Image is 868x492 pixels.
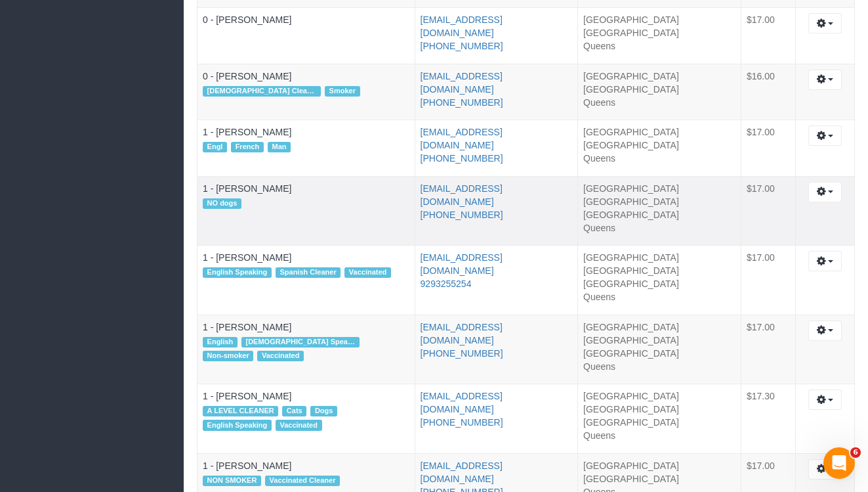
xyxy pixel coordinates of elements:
[203,476,261,486] span: NON SMOKER
[310,406,337,416] span: Dogs
[282,406,306,416] span: Cats
[583,334,735,347] li: [GEOGRAPHIC_DATA]
[583,416,735,429] li: [GEOGRAPHIC_DATA]
[741,120,795,177] td: Wages
[583,39,735,53] li: Queens
[421,14,503,38] a: [EMAIL_ADDRESS][DOMAIN_NAME]
[415,176,578,246] td: Contact Info
[197,246,415,315] td: Title
[203,183,291,194] a: 1 - [PERSON_NAME]
[203,14,291,25] a: 0 - [PERSON_NAME]
[850,447,861,458] span: 6
[583,277,735,290] li: [GEOGRAPHIC_DATA]
[415,120,578,177] td: Contact Info
[578,246,741,315] td: Location
[276,420,322,430] span: Vaccinated
[583,321,735,334] li: [GEOGRAPHIC_DATA]
[578,8,741,64] td: Location
[583,125,735,139] li: [GEOGRAPHIC_DATA]
[203,139,409,156] div: Tags
[421,252,503,276] a: [EMAIL_ADDRESS][DOMAIN_NAME]
[415,246,578,315] td: Contact Info
[421,348,503,359] a: [PHONE_NUMBER]
[203,83,409,100] div: Tags
[583,472,735,485] li: [GEOGRAPHIC_DATA]
[203,420,272,430] span: English Speaking
[578,120,741,177] td: Location
[257,351,304,361] span: Vaccinated
[203,264,409,281] div: Tags
[325,86,360,97] span: Smoker
[583,152,735,165] li: Queens
[583,83,735,96] li: [GEOGRAPHIC_DATA]
[583,360,735,373] li: Queens
[583,403,735,416] li: [GEOGRAPHIC_DATA]
[741,8,795,64] td: Wages
[583,26,735,39] li: [GEOGRAPHIC_DATA]
[344,267,391,278] span: Vaccinated
[583,195,735,208] li: [GEOGRAPHIC_DATA]
[203,142,227,152] span: Engl
[203,198,241,209] span: NO dogs
[583,390,735,403] li: [GEOGRAPHIC_DATA]
[203,71,291,81] a: 0 - [PERSON_NAME]
[741,176,795,246] td: Wages
[203,460,291,471] a: 1 - [PERSON_NAME]
[203,334,409,365] div: Tags
[203,337,238,347] span: English
[231,142,264,152] span: French
[415,315,578,384] td: Contact Info
[578,176,741,246] td: Location
[583,70,735,83] li: [GEOGRAPHIC_DATA]
[583,459,735,472] li: [GEOGRAPHIC_DATA]
[197,120,415,177] td: Title
[203,472,409,489] div: Tags
[741,315,795,384] td: Wages
[583,96,735,109] li: Queens
[421,417,503,428] a: [PHONE_NUMBER]
[741,64,795,120] td: Wages
[203,26,409,30] div: Tags
[421,41,503,51] a: [PHONE_NUMBER]
[421,210,503,220] a: [PHONE_NUMBER]
[583,429,735,442] li: Queens
[197,315,415,384] td: Title
[583,264,735,277] li: [GEOGRAPHIC_DATA]
[741,384,795,454] td: Wages
[197,384,415,454] td: Title
[823,447,855,479] iframe: Intercom live chat
[415,8,578,64] td: Contact Info
[583,182,735,195] li: [GEOGRAPHIC_DATA]
[268,142,291,152] span: Man
[203,252,291,263] a: 1 - [PERSON_NAME]
[421,127,503,150] a: [EMAIL_ADDRESS][DOMAIN_NAME]
[203,195,409,212] div: Tags
[421,153,503,164] a: [PHONE_NUMBER]
[203,351,253,361] span: Non-smoker
[421,97,503,108] a: [PHONE_NUMBER]
[241,337,360,347] span: [DEMOGRAPHIC_DATA] Speaker
[197,8,415,64] td: Title
[203,391,291,401] a: 1 - [PERSON_NAME]
[203,127,291,137] a: 1 - [PERSON_NAME]
[203,86,321,97] span: [DEMOGRAPHIC_DATA] Cleaner
[415,64,578,120] td: Contact Info
[197,176,415,246] td: Title
[421,71,503,95] a: [EMAIL_ADDRESS][DOMAIN_NAME]
[415,384,578,454] td: Contact Info
[578,64,741,120] td: Location
[421,279,472,289] a: 9293255254
[276,267,341,278] span: Spanish Cleaner
[741,246,795,315] td: Wages
[421,391,503,414] a: [EMAIL_ADDRESS][DOMAIN_NAME]
[421,460,503,484] a: [EMAIL_ADDRESS][DOMAIN_NAME]
[421,322,503,346] a: [EMAIL_ADDRESS][DOMAIN_NAME]
[265,476,340,486] span: Vaccinated Cleaner
[583,139,735,152] li: [GEOGRAPHIC_DATA]
[203,403,409,434] div: Tags
[583,13,735,26] li: [GEOGRAPHIC_DATA]
[583,347,735,360] li: [GEOGRAPHIC_DATA]
[578,384,741,454] td: Location
[583,290,735,303] li: Queens
[197,64,415,120] td: Title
